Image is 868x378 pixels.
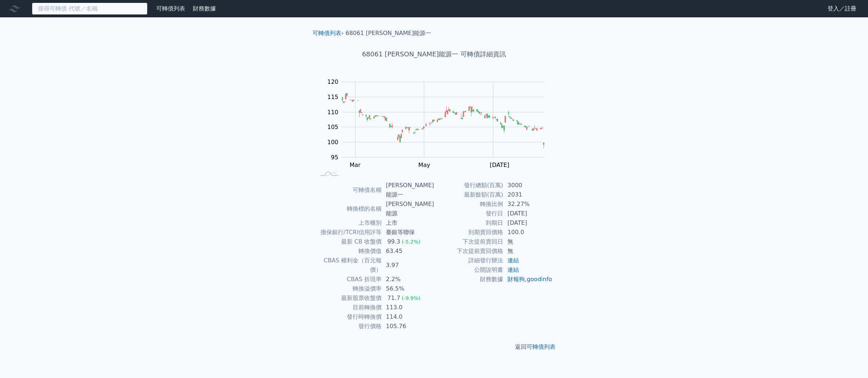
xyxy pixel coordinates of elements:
td: 目前轉換價 [315,303,382,312]
td: 上市 [382,218,434,228]
tspan: [DATE] [490,161,509,168]
span: (-5.2%) [402,239,421,245]
td: CBAS 權利金（百元報價） [315,256,382,275]
td: 轉換價值 [315,246,382,256]
a: goodinfo [527,276,552,283]
td: 財務數據 [434,275,503,284]
td: 可轉債名稱 [315,181,382,199]
p: 返回 [307,343,561,351]
td: 轉換比例 [434,199,503,209]
tspan: 105 [327,124,339,130]
td: 2.2% [382,275,434,284]
td: 113.0 [382,303,434,312]
td: [DATE] [503,218,553,228]
td: 發行時轉換價 [315,312,382,322]
td: 32.27% [503,199,553,209]
td: [PERSON_NAME]能源 [382,199,434,218]
li: 68061 [PERSON_NAME]能源一 [346,29,431,38]
td: 到期日 [434,218,503,228]
div: 99.3 [386,237,402,246]
li: › [312,29,344,38]
a: 可轉債列表 [312,30,341,36]
td: 無 [503,237,553,246]
td: 56.5% [382,284,434,293]
tspan: Mar [350,161,361,168]
tspan: 100 [327,139,339,146]
td: 擔保銀行/TCRI信用評等 [315,228,382,237]
td: 最新股票收盤價 [315,293,382,303]
td: 發行總額(百萬) [434,181,503,190]
td: 無 [503,246,553,256]
td: 轉換溢價率 [315,284,382,293]
a: 財報狗 [507,276,525,283]
a: 連結 [507,257,519,264]
div: 71.7 [386,293,402,303]
a: 可轉債列表 [156,5,185,12]
tspan: 95 [331,154,338,161]
input: 搜尋可轉債 代號／名稱 [32,3,148,15]
td: 100.0 [503,228,553,237]
a: 財務數據 [193,5,216,12]
td: 下次提前賣回日 [434,237,503,246]
td: 上市櫃別 [315,218,382,228]
td: 105.76 [382,322,434,331]
td: 發行日 [434,209,503,218]
tspan: 120 [327,78,339,85]
td: 詳細發行辦法 [434,256,503,265]
tspan: 110 [327,109,339,116]
td: [DATE] [503,209,553,218]
g: Chart [323,78,555,168]
td: 公開說明書 [434,265,503,275]
td: 最新餘額(百萬) [434,190,503,199]
td: 到期賣回價格 [434,228,503,237]
span: (-9.9%) [402,295,421,301]
td: 臺銀等聯保 [382,228,434,237]
td: , [503,275,553,284]
td: [PERSON_NAME]能源一 [382,181,434,199]
td: 3.97 [382,256,434,275]
a: 連結 [507,266,519,273]
a: 登入／註冊 [822,3,862,14]
tspan: 115 [327,94,339,100]
td: CBAS 折現率 [315,275,382,284]
td: 63.45 [382,246,434,256]
td: 3000 [503,181,553,190]
td: 下次提前賣回價格 [434,246,503,256]
a: 可轉債列表 [527,343,556,350]
tspan: May [418,161,430,168]
td: 114.0 [382,312,434,322]
td: 2031 [503,190,553,199]
td: 最新 CB 收盤價 [315,237,382,246]
td: 轉換標的名稱 [315,199,382,218]
td: 發行價格 [315,322,382,331]
h1: 68061 [PERSON_NAME]能源一 可轉債詳細資訊 [307,49,561,59]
